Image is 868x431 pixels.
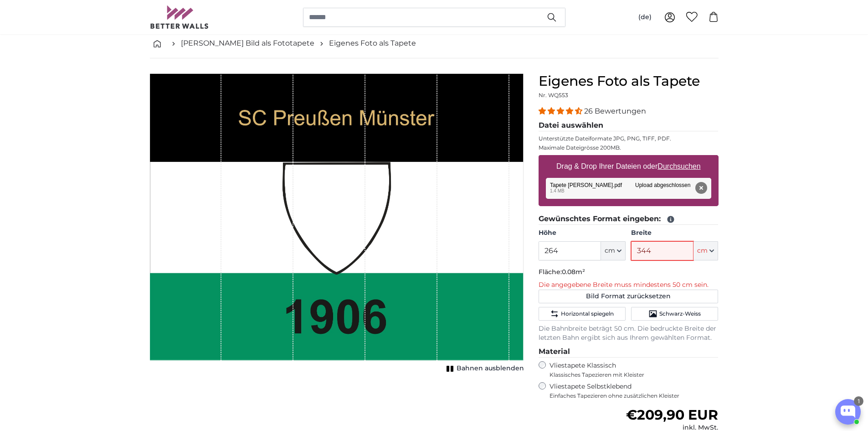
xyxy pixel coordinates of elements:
[539,268,719,277] p: Fläche:
[601,241,626,260] button: cm
[539,290,719,303] button: Bild Format zurücksetzen
[329,38,416,49] a: Eigenes Foto als Tapete
[539,92,568,99] span: Nr. WQ553
[835,399,861,425] button: Open chatbox
[631,9,659,26] button: (de)
[626,406,718,423] span: €209,90 EUR
[657,162,700,170] u: Durchsuchen
[539,135,719,142] p: Unterstützte Dateiformate JPG, PNG, TIFF, PDF.
[562,268,585,276] span: 0.08m²
[539,228,626,238] label: Höhe
[181,38,314,49] a: [PERSON_NAME] Bild als Fototapete
[539,107,584,115] span: 4.54 stars
[539,73,719,89] h1: Eigenes Foto als Tapete
[150,5,209,29] img: Betterwalls
[550,371,711,379] span: Klassisches Tapezieren mit Kleister
[539,324,719,343] p: Die Bahnbreite beträgt 50 cm. Die bedruckte Breite der letzten Bahn ergibt sich aus Ihrem gewählt...
[550,382,719,400] label: Vliestapete Selbstklebend
[605,246,615,255] span: cm
[550,361,711,379] label: Vliestapete Klassisch
[539,120,719,131] legend: Datei auswählen
[631,228,718,238] label: Breite
[693,241,718,260] button: cm
[539,280,719,290] p: Die angegebene Breite muss mindestens 50 cm sein.
[444,362,524,375] button: Bahnen ausblenden
[150,73,524,375] div: 1 of 1
[553,157,704,176] label: Drag & Drop Ihrer Dateien oder
[550,392,719,400] span: Einfaches Tapezieren ohne zusätzlichen Kleister
[697,246,708,255] span: cm
[457,364,524,373] span: Bahnen ausblenden
[631,307,718,321] button: Schwarz-Weiss
[584,107,646,115] span: 26 Bewertungen
[539,307,626,321] button: Horizontal spiegeln
[539,346,719,358] legend: Material
[539,213,719,225] legend: Gewünschtes Format eingeben:
[659,310,701,317] span: Schwarz-Weiss
[150,29,719,58] nav: breadcrumbs
[561,310,614,317] span: Horizontal spiegeln
[854,396,863,406] div: 1
[539,144,719,151] p: Maximale Dateigrösse 200MB.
